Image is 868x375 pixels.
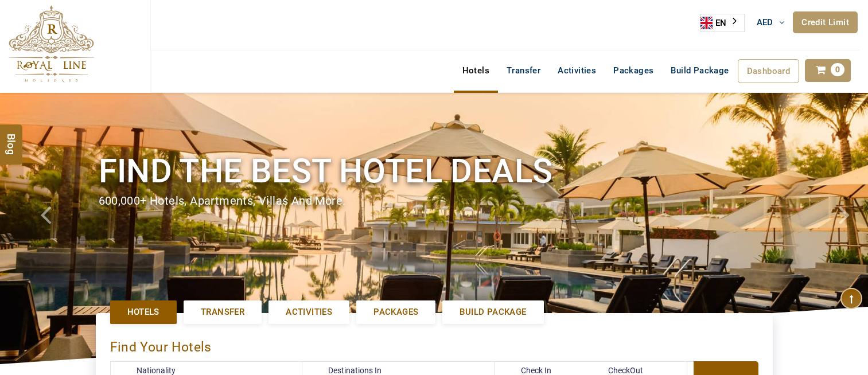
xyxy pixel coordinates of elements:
[110,300,177,324] a: Hotels
[99,150,770,193] h1: Find the best hotel deals
[127,306,159,318] span: Hotels
[700,14,745,32] aside: Language selected: English
[4,134,19,143] span: Blog
[442,300,543,324] a: Build Package
[805,59,851,82] a: 0
[110,327,758,361] div: Find Your Hotels
[605,59,662,82] a: Packages
[757,17,773,28] span: AED
[662,59,737,82] a: Build Package
[286,306,332,318] span: Activities
[793,11,858,33] a: Credit Limit
[184,300,262,324] a: Transfer
[831,63,844,76] span: 0
[356,300,435,324] a: Packages
[99,193,770,209] div: 600,000+ hotels, apartments, villas and more.
[268,300,349,324] a: Activities
[373,306,418,318] span: Packages
[700,14,745,32] div: Language
[700,14,744,32] a: EN
[747,66,791,76] span: Dashboard
[454,59,498,82] a: Hotels
[201,306,244,318] span: Transfer
[498,59,549,82] a: Transfer
[549,59,605,82] a: Activities
[9,5,94,83] img: The Royal Line Holidays
[460,306,526,318] span: Build Package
